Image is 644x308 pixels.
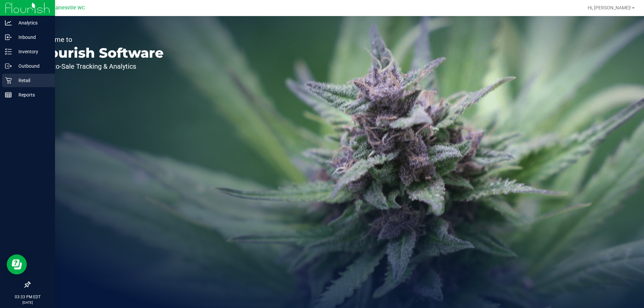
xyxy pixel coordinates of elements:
[12,62,52,70] p: Outbound
[5,48,12,55] inline-svg: Inventory
[5,77,12,84] inline-svg: Retail
[5,91,12,98] inline-svg: Reports
[36,36,164,43] p: Welcome to
[5,63,12,69] inline-svg: Outbound
[5,19,12,26] inline-svg: Analytics
[588,5,631,10] span: Hi, [PERSON_NAME]!
[12,33,52,41] p: Inbound
[52,5,85,11] span: Gainesville WC
[12,91,52,99] p: Reports
[3,300,52,305] p: [DATE]
[12,48,52,56] p: Inventory
[3,294,52,300] p: 03:33 PM EDT
[36,63,164,70] p: Seed-to-Sale Tracking & Analytics
[12,76,52,84] p: Retail
[5,34,12,41] inline-svg: Inbound
[7,254,27,274] iframe: Resource center
[36,46,164,60] p: Flourish Software
[12,19,52,27] p: Analytics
